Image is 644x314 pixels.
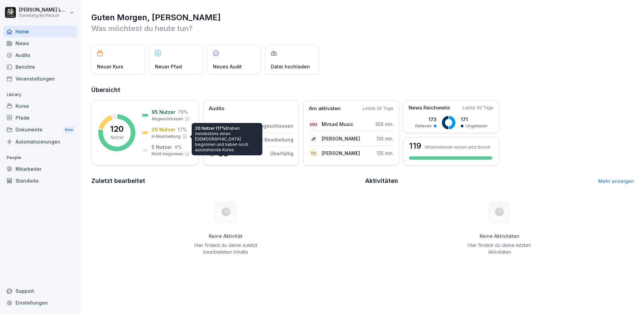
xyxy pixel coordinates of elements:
div: TC [309,149,318,158]
a: News [3,37,77,49]
h5: Keine Aktivität [192,233,260,239]
p: 20 Nutzer [152,126,175,133]
p: Nicht begonnen [152,151,183,157]
p: Audits [209,105,224,113]
p: Mirsad Music [322,121,353,128]
a: Pfade [3,112,77,124]
h2: Übersicht [91,85,634,95]
h2: Zuletzt bearbeitet [91,176,360,186]
p: Gelesen [415,123,432,129]
p: 95 Nutzer [152,108,175,116]
h5: Keine Aktivitäten [465,233,534,239]
p: Neuer Kurs [97,63,123,70]
p: 171 [461,116,487,123]
p: 5 Nutzer [152,144,172,151]
div: MM [309,120,318,129]
p: 17 % [178,126,187,133]
p: In Bearbeitung [152,133,181,139]
p: Hier findest du deine letzten Aktivitäten [465,242,534,255]
p: 79 % [178,108,188,116]
div: Support [3,285,77,297]
a: Kurse [3,100,77,112]
p: Letzte 30 Tage [463,105,493,111]
p: Was möchtest du heute tun? [91,23,634,34]
p: In Bearbeitung [259,136,293,143]
h3: 119 [409,142,421,150]
p: Am aktivsten [309,105,341,113]
a: DokumenteNew [3,124,77,136]
a: Audits [3,49,77,61]
p: 135 min. [377,150,393,157]
a: Mitarbeiter [3,163,77,175]
a: Automatisierungen [3,136,77,148]
p: Datei hochladen [271,63,310,70]
p: Hier findest du deine zuletzt bearbeiteten Inhalte [192,242,260,255]
a: Veranstaltungen [3,73,77,85]
p: 4 % [174,144,182,151]
p: News Reichweite [409,104,450,112]
p: 83 [218,150,228,158]
span: 20 Nutzer (17%) [195,126,227,131]
a: Mehr anzeigen [598,178,634,184]
a: Einstellungen [3,297,77,309]
p: 120 [110,125,124,133]
p: Überfällig [270,150,293,157]
p: Abgeschlossen [257,122,293,129]
p: [PERSON_NAME] [322,135,360,142]
p: 59 [218,122,228,130]
p: 136 min. [376,135,393,142]
div: Dokumente [3,124,77,136]
a: Berichte [3,61,77,73]
h2: Aktivitäten [365,176,398,186]
p: Ungelesen [465,123,487,129]
p: Neuer Pfad [155,63,182,70]
p: [PERSON_NAME] [322,150,360,157]
a: Home [3,26,77,37]
p: Abgeschlossen [152,116,183,122]
div: New [63,126,75,134]
p: Mitarbeitende nutzen jetzt Bounti [425,145,490,150]
div: haben mindestens einen [DEMOGRAPHIC_DATA] begonnen und haben noch ausstehende Kurse. [192,123,262,155]
p: 173 [415,116,437,123]
a: Standorte [3,175,77,187]
p: Neues Audit [213,63,242,70]
h1: Guten Morgen, [PERSON_NAME] [91,12,634,23]
p: Library [3,89,77,100]
p: [PERSON_NAME] Lumetsberger [19,7,68,13]
p: People [3,152,77,163]
div: JF [309,134,318,144]
p: Nutzer [110,134,124,140]
p: Letzte 30 Tage [363,105,393,112]
p: 356 min. [375,121,393,128]
p: Sonnberg Biofleisch [19,13,68,18]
